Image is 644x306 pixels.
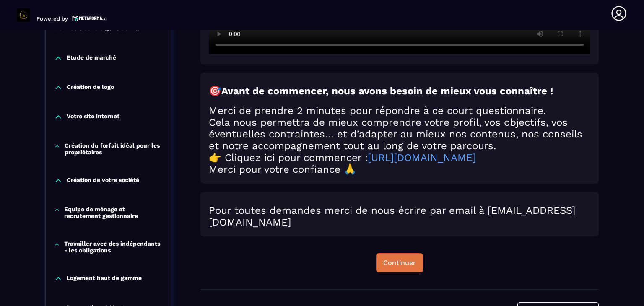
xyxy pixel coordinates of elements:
strong: Avant de commencer, nous avons besoin de mieux vous connaître ! [221,85,553,97]
h2: Cela nous permettra de mieux comprendre votre profil, vos objectifs, vos éventuelles contraintes…... [209,117,590,152]
h2: Merci pour votre confiance 🙏 [209,163,590,175]
p: Etude de marché [67,54,116,62]
h2: Pour toutes demandes merci de nous écrire par email à [EMAIL_ADDRESS][DOMAIN_NAME] [209,205,590,228]
p: Création de logo [67,83,114,92]
p: Powered by [36,16,68,22]
p: Création de votre société [67,176,139,185]
p: Travailler avec des indépendants - les obligations [64,240,162,254]
a: [URL][DOMAIN_NAME] [368,152,476,163]
p: Votre site internet [67,113,119,121]
button: Continuer [376,253,423,272]
p: Création du forfait idéal pour les propriétaires [65,142,162,156]
p: Logement haut de gamme [67,275,142,283]
img: logo-branding [17,8,30,22]
h2: 🎯 [209,85,590,97]
h2: 👉 Cliquez ici pour commencer : [209,152,590,163]
h2: Merci de prendre 2 minutes pour répondre à ce court questionnaire. [209,105,590,117]
div: Continuer [383,259,416,267]
p: Equipe de ménage et recrutement gestionnaire [64,206,162,219]
img: logo [72,15,107,22]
